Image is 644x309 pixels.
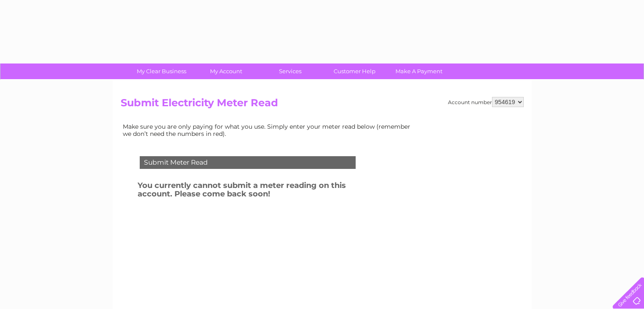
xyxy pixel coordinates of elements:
[121,97,524,113] h2: Submit Electricity Meter Read
[121,121,417,139] td: Make sure you are only paying for what you use. Simply enter your meter read below (remember we d...
[320,63,390,79] a: Customer Help
[127,63,196,79] a: My Clear Business
[191,63,261,79] a: My Account
[138,179,378,203] h3: You currently cannot submit a meter reading on this account. Please come back soon!
[448,97,524,107] div: Account number
[140,156,356,169] div: Submit Meter Read
[255,63,325,79] a: Services
[384,63,454,79] a: Make A Payment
